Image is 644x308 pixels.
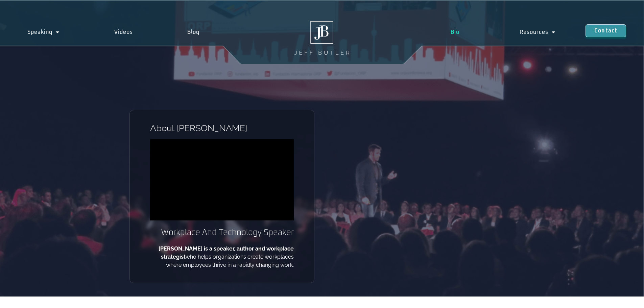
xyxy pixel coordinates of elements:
a: Bio [420,24,489,40]
a: Videos [87,24,160,40]
p: who helps organizations create workplaces where employees thrive in a rapidly changing work. [150,245,294,269]
a: Blog [160,24,227,40]
h1: About [PERSON_NAME] [150,124,294,133]
a: Resources [490,24,586,40]
h2: Workplace And Technology Speaker [150,227,294,238]
a: Contact [586,24,626,37]
nav: Menu [420,24,586,40]
b: [PERSON_NAME] is a speaker, author and workplace strategist [159,245,294,260]
iframe: vimeo Video Player [150,139,294,220]
span: Contact [594,28,617,33]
